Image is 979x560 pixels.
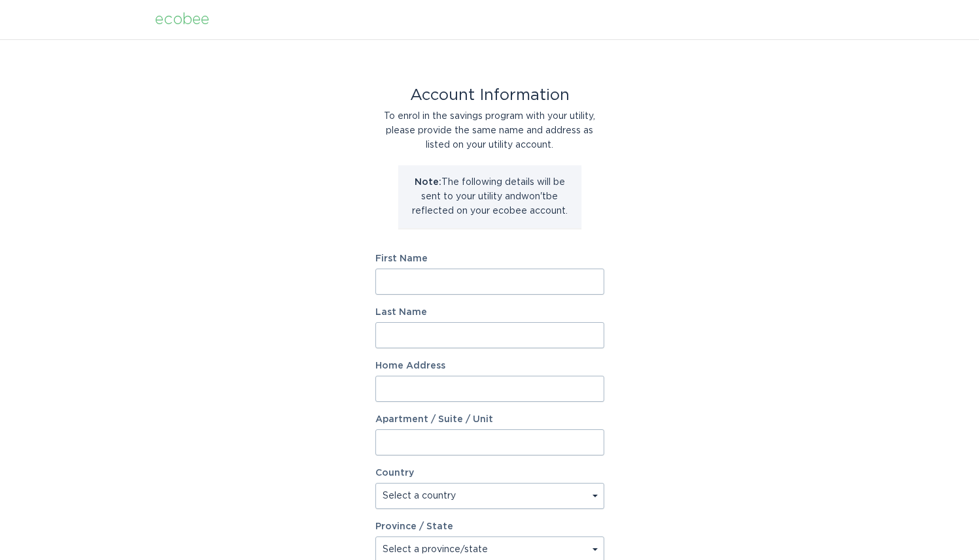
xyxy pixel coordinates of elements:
[415,178,441,187] strong: Note:
[375,522,453,531] label: Province / State
[375,415,604,424] label: Apartment / Suite / Unit
[375,469,414,478] label: Country
[375,308,604,317] label: Last Name
[155,12,209,27] div: ecobee
[375,361,604,371] label: Home Address
[375,109,604,152] div: To enrol in the savings program with your utility, please provide the same name and address as li...
[375,254,604,263] label: First Name
[375,88,604,103] div: Account Information
[408,175,572,218] p: The following details will be sent to your utility and won't be reflected on your ecobee account.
